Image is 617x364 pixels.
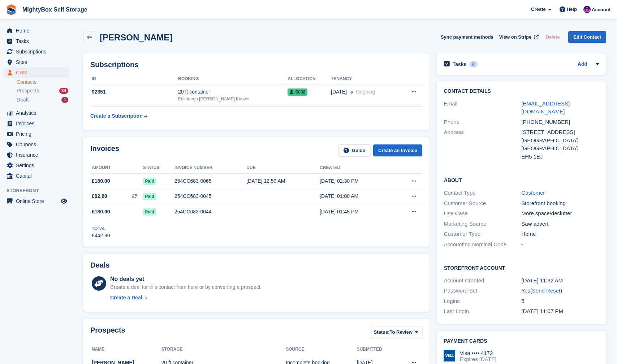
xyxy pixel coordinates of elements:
[373,144,422,156] a: Create an Invoice
[543,31,562,43] button: Delete
[521,144,599,153] div: [GEOGRAPHIC_DATA]
[288,73,331,85] th: Allocation
[16,108,59,118] span: Analytics
[20,4,90,16] a: MightyBox Self Storage
[92,232,110,239] div: £442.80
[92,177,110,185] span: £180.00
[4,108,68,118] a: menu
[110,283,262,291] div: Create a deal for this contact from here or by converting a prospect.
[338,144,370,156] a: Guide
[16,139,59,149] span: Coupons
[90,88,178,96] div: 92351
[444,277,522,285] div: Account Created
[444,118,522,126] div: Phone
[444,176,599,183] h2: About
[246,177,320,185] div: [DATE] 12:59 AM
[567,6,577,13] span: Help
[444,338,599,344] h2: Payment cards
[521,100,570,115] a: [EMAIL_ADDRESS][DOMAIN_NAME]
[521,230,599,238] div: Home
[496,31,540,43] a: View on Stripe
[521,209,599,218] div: More space/declutter
[320,192,393,200] div: [DATE] 01:00 AM
[356,89,375,95] span: Ongoing
[578,60,587,69] a: Add
[174,192,246,200] div: 254CC683-0045
[521,128,599,136] div: [STREET_ADDRESS]
[16,68,59,78] span: CRM
[583,6,591,13] img: Richard Marsh
[16,160,59,170] span: Settings
[7,187,72,194] span: Storefront
[499,34,531,41] span: View on Stripe
[460,356,496,363] div: Expires [DATE]
[16,150,59,160] span: Insurance
[16,118,59,129] span: Invoices
[444,88,599,94] h2: Contact Details
[143,162,174,174] th: Status
[90,61,422,69] h2: Subscriptions
[441,31,493,43] button: Sync payment methods
[444,264,599,271] h2: Storefront Account
[521,240,599,249] div: -
[4,139,68,149] a: menu
[246,162,320,174] th: Due
[4,57,68,67] a: menu
[521,190,545,196] a: Customer
[16,47,59,57] span: Subscriptions
[532,287,560,294] a: Send Reset
[444,100,522,116] div: Email
[178,96,288,102] div: Edinburgh [PERSON_NAME] Knowe
[521,297,599,305] div: 5
[143,208,156,216] span: Paid
[178,88,288,96] div: 20 ft container
[444,209,522,218] div: Use Case
[568,31,606,43] a: Edit Contact
[444,307,522,316] div: Last Login
[444,287,522,295] div: Password Set
[286,344,357,355] th: Source
[4,196,68,206] a: menu
[521,136,599,145] div: [GEOGRAPHIC_DATA]
[444,240,522,249] div: Accounting Nominal Code
[531,6,545,13] span: Create
[374,329,390,336] span: Status:
[4,150,68,160] a: menu
[4,26,68,36] a: menu
[92,208,110,216] span: £180.00
[530,287,562,294] span: ( )
[90,144,119,156] h2: Invoices
[4,129,68,139] a: menu
[357,344,398,355] th: Submitted
[4,171,68,181] a: menu
[100,32,172,42] h2: [PERSON_NAME]
[16,57,59,67] span: Sites
[90,109,147,123] a: Create a Subscription
[16,129,59,139] span: Pricing
[61,97,68,103] div: 1
[90,261,109,269] h2: Deals
[17,96,68,104] a: Deals 1
[521,153,599,161] div: EH5 1EJ
[521,220,599,228] div: Saw advert
[592,6,610,13] span: Account
[469,61,478,68] div: 0
[17,96,30,103] span: Deals
[16,26,59,36] span: Home
[444,199,522,208] div: Customer Source
[444,220,522,228] div: Marketing Source
[460,350,496,356] div: Visa •••• 4172
[6,4,17,15] img: stora-icon-8386f47178a22dfd0bd8f6a31ec36ba5ce8667c1dd55bd0f319d3a0aa187defe.svg
[90,112,143,120] div: Create a Subscription
[320,162,393,174] th: Created
[17,79,68,86] a: Contacts
[16,171,59,181] span: Capital
[4,118,68,129] a: menu
[444,297,522,305] div: Logins
[521,199,599,208] div: Storefront booking
[178,73,288,85] th: Booking
[4,47,68,57] a: menu
[521,118,599,126] div: [PHONE_NUMBER]
[320,177,393,185] div: [DATE] 02:30 PM
[16,36,59,46] span: Tasks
